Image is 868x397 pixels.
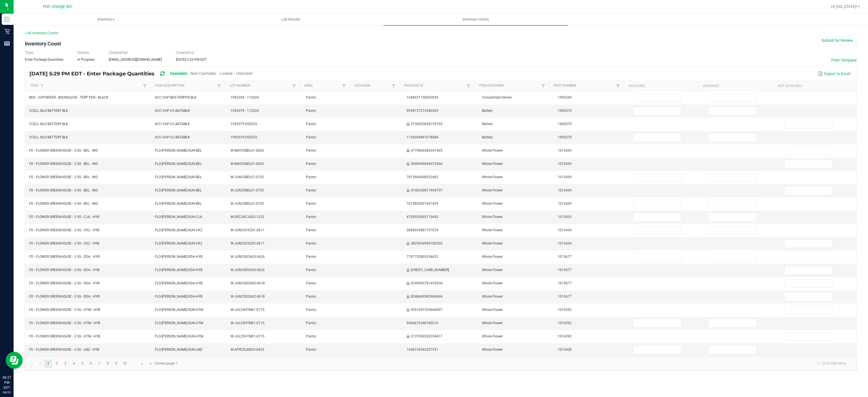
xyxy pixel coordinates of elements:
[14,17,198,22] span: Inventory
[274,17,308,22] span: Lab Results
[29,281,99,285] span: FD - FLOWER GREENHOUSE - 3.5G - DDA - HYB
[30,84,141,88] a: ItemSortable
[306,188,316,192] span: Pantry
[407,109,438,113] span: 9958137212540369
[155,255,202,259] span: FLO-[PERSON_NAME]-DDA-HYB
[411,281,442,285] span: 8749992781476656
[558,188,572,192] span: 1013439
[220,71,233,76] span: Locked
[558,162,572,166] span: 1013439
[109,50,128,55] span: Created by
[176,58,207,62] span: [DATE] 5:29 PM EDT
[306,334,316,338] span: Pantry
[407,215,438,219] span: 4759555095713492
[558,334,572,338] span: 1014392
[29,135,68,139] span: CCELL SILO BATTERY BLK
[455,17,497,22] span: Inventory Counts
[29,149,98,152] span: FD - FLOWER GREENHOUSE - 3.5G - BDL - IND
[25,31,58,35] a: < All Inventory Counts
[817,69,852,78] button: Export to Excel
[77,58,95,62] span: In Progress
[306,241,316,245] span: Pantry
[306,175,316,179] span: Pantry
[482,175,503,179] span: Whole Flower
[306,202,316,206] span: Pantry
[482,334,503,338] span: Whole Flower
[411,268,449,272] span: [CREDIT_CARD_NUMBER]
[482,109,493,113] span: Battery
[411,334,442,338] span: 2137950282334417
[170,71,187,76] span: Cannabis
[231,122,257,126] span: 1992079-052025
[77,50,89,55] span: Status
[482,162,503,166] span: Whole Flower
[558,295,572,298] span: 1015677
[558,175,572,179] span: 1013439
[615,82,621,90] a: Filter
[155,228,202,232] span: FLO-[PERSON_NAME]-SUN-CKZ
[138,359,146,368] a: Go to the next page
[411,149,442,152] span: 4770860584241425
[558,109,572,113] span: 1992079
[383,14,568,25] a: Inventory Counts
[231,308,264,312] span: W-JUL25HTM01-0715
[70,359,78,368] a: Page 4
[306,295,316,298] span: Pantry
[482,228,503,232] span: Whole Flower
[306,321,316,325] span: Pantry
[155,162,202,166] span: FLO-[PERSON_NAME]-SUN-BDL
[44,359,52,368] a: Page 1
[4,16,10,22] inline-svg: Inventory
[831,57,857,63] button: Print Template
[306,149,316,152] span: Pantry
[558,215,572,219] span: 1013433
[411,162,442,166] span: 5940949689474266
[25,356,856,371] kendo-pager: Current page: 1
[231,228,264,232] span: W-JUN25CKZ01-0611
[482,188,503,192] span: Whole Flower
[482,348,503,352] span: Whole Flower
[230,84,291,88] a: Lot NumberSortable
[231,255,265,259] span: W-JUN25DDA03-0626
[14,14,198,25] a: Inventory
[29,321,100,325] span: FD - FLOWER GREENHOUSE - 3.5G - HTM - HYB
[155,188,202,192] span: FLO-[PERSON_NAME]-SUN-BDL
[181,359,850,368] kendo-pager-info: 1 - 20 of 598 items
[231,348,264,352] span: W-APR25LMZ03-0423
[29,69,257,79] div: [DATE] 5:29 PM EDT - Enter Package Quantities
[558,202,572,206] span: 1013439
[198,14,383,25] a: Lab Results
[29,95,108,99] span: BDS - VAPORIZER - BOUNDLESS - TERP PEN - BLACK
[407,255,438,259] span: 7787752803534622
[231,188,264,192] span: W-JUN25BDL01-0702
[231,202,264,206] span: W-JUN25BDL01-0702
[231,135,257,139] span: 1992079-052025
[831,4,857,9] span: Hi, [US_STATE]!
[306,348,316,352] span: Pantry
[3,390,11,394] p: 08/23
[465,82,472,90] a: Filter
[155,268,202,272] span: FLO-[PERSON_NAME]-DDA-HYB
[407,135,438,139] span: 1130269891078084
[306,255,316,259] span: Pantry
[231,162,264,166] span: W-MAY25BDL01-0603
[306,162,316,166] span: Pantry
[231,241,264,245] span: W-JUN25CKZ03-0617
[558,122,572,126] span: 1992079
[558,308,572,312] span: 1014392
[236,71,252,76] span: Unlocked
[25,50,33,55] span: Type
[29,109,68,113] span: CCELL SILO BATTERY BLK
[155,295,202,298] span: FLO-[PERSON_NAME]-DDA-HYB
[29,348,99,352] span: FD - FLOWER GREENHOUSE - 3.5G - LMZ - HYB
[25,58,63,62] span: Enter Package Quantities
[29,175,98,179] span: FD - FLOWER GREENHOUSE - 3.5G - BDL - IND
[482,255,503,259] span: Whole Flower
[407,228,438,232] span: 0858692887197074
[479,84,540,88] a: Item CategorySortable
[304,84,340,88] a: AreaSortable
[4,29,10,34] inline-svg: Retail
[482,241,503,245] span: Whole Flower
[3,375,11,390] p: 06:27 PM EDT
[306,135,316,139] span: Pantry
